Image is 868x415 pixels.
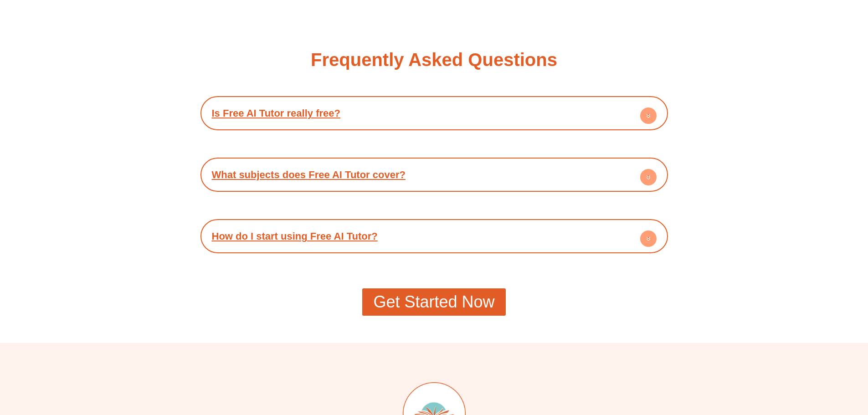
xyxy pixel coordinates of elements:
iframe: Chat Widget [716,312,868,415]
div: Is Free AI Tutor really free? [205,101,663,126]
a: What subjects does Free AI Tutor cover? [212,169,406,180]
div: What subjects does Free AI Tutor cover? [205,162,663,187]
a: Get Started Now [362,288,505,316]
h2: Frequently Asked Questions [311,51,557,69]
a: Is Free AI Tutor really free? [212,108,340,119]
div: How do I start using Free AI Tutor? [205,224,663,249]
a: How do I start using Free AI Tutor? [212,231,378,242]
span: Get Started Now [373,294,494,310]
